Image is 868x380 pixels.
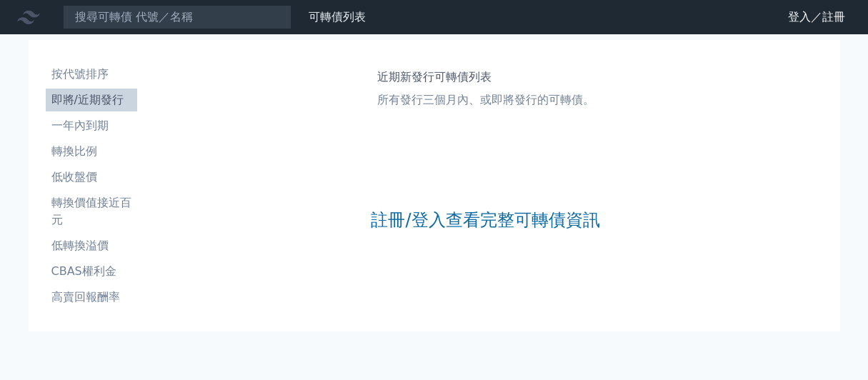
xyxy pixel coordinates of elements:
a: 低轉換溢價 [46,234,137,257]
li: 按代號排序 [46,66,137,83]
li: 即將/近期發行 [46,91,137,109]
a: 轉換價值接近百元 [46,191,137,231]
li: 一年內到期 [46,117,137,134]
li: 轉換比例 [46,143,137,160]
a: 按代號排序 [46,63,137,86]
li: 低收盤價 [46,169,137,186]
li: 轉換價值接近百元 [46,194,137,229]
li: 高賣回報酬率 [46,289,137,306]
li: 低轉換溢價 [46,237,137,254]
a: 登入／註冊 [777,6,857,29]
h1: 近期新發行可轉債列表 [377,69,594,86]
a: CBAS權利金 [46,260,137,283]
a: 一年內到期 [46,114,137,137]
p: 所有發行三個月內、或即將發行的可轉債。 [377,91,594,109]
a: 可轉債列表 [309,10,366,24]
a: 即將/近期發行 [46,89,137,111]
a: 低收盤價 [46,166,137,189]
li: CBAS權利金 [46,263,137,280]
a: 轉換比例 [46,140,137,163]
a: 高賣回報酬率 [46,286,137,309]
a: 註冊/登入查看完整可轉債資訊 [371,209,599,231]
input: 搜尋可轉債 代號／名稱 [63,5,291,29]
